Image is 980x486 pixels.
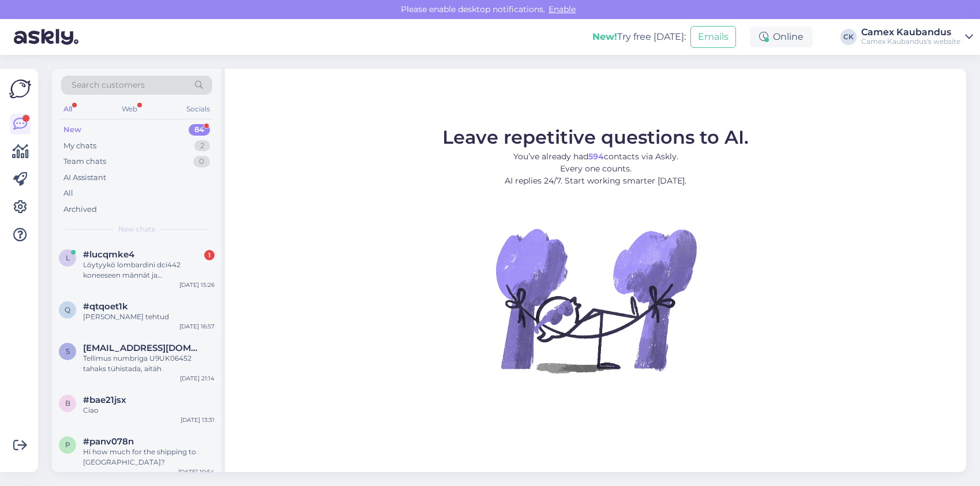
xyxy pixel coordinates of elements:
span: q [65,305,70,314]
div: [DATE] 10:54 [178,468,215,476]
a: Camex KaubandusCamex Kaubandus's website [861,28,973,46]
div: Web [119,102,140,117]
div: AI Assistant [63,172,106,184]
div: Online [750,27,813,47]
div: 1 [204,250,215,260]
div: Hi how much for the shipping to [GEOGRAPHIC_DATA]? [83,447,215,468]
span: #lucqmke4 [83,249,134,260]
div: Tellimus numbriga U9UK06452 tahaks tühistada, aitäh [83,353,215,374]
span: b [65,399,70,408]
div: Socials [184,102,212,117]
span: Leave repetitive questions to AI. [442,126,749,148]
span: Sectorx5@hotmail.com [83,343,203,353]
div: [PERSON_NAME] tehtud [83,312,215,322]
div: [DATE] 16:57 [179,322,215,331]
div: Löytyykö lombardini dci442 koneeseen männät ja männänrenkaat [83,260,215,281]
span: Enable [545,4,579,14]
img: Askly Logo [9,78,31,100]
div: 84 [189,124,210,136]
span: l [66,253,70,262]
div: All [63,188,73,199]
div: Ciao [83,405,215,416]
div: 2 [194,140,210,152]
div: New [63,124,81,136]
img: No Chat active [492,196,700,404]
button: Emails [690,26,736,48]
div: All [61,102,74,117]
div: [DATE] 15:26 [179,281,215,289]
span: #bae21jsx [83,395,126,405]
span: p [65,440,70,449]
div: Archived [63,204,97,215]
span: #qtqoet1k [83,301,128,312]
b: 594 [588,151,604,162]
div: [DATE] 13:31 [181,416,215,424]
p: You’ve already had contacts via Askly. Every one counts. AI replies 24/7. Start working smarter [... [442,151,749,187]
span: Search customers [72,79,145,91]
div: 0 [193,156,210,167]
span: S [66,347,70,356]
div: Try free [DATE]: [592,30,686,44]
div: CK [840,29,857,45]
div: Camex Kaubandus [861,28,960,37]
div: Camex Kaubandus's website [861,37,960,46]
div: [DATE] 21:14 [180,374,215,383]
b: New! [592,31,617,42]
div: Team chats [63,156,106,167]
span: New chats [118,224,155,234]
div: My chats [63,140,96,152]
span: #panv078n [83,436,134,447]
